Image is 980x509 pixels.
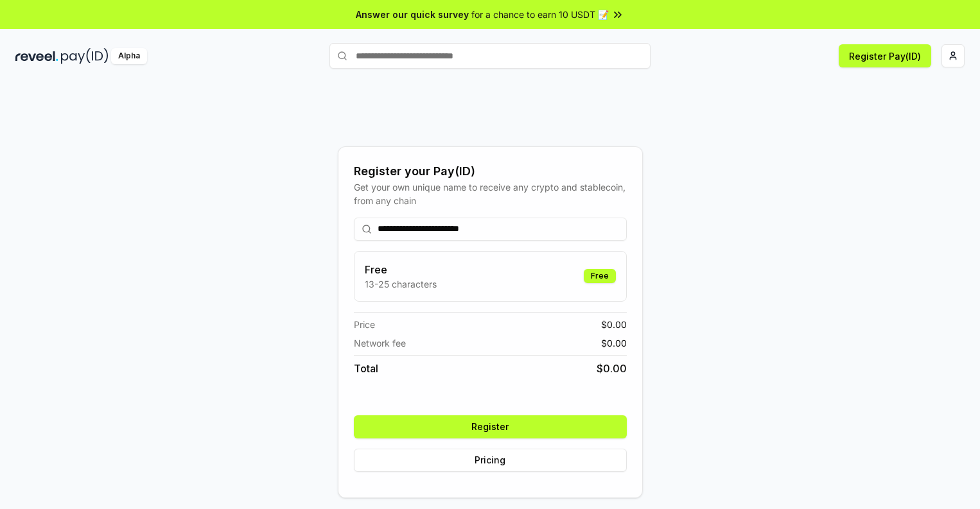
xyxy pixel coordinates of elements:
[354,361,378,376] span: Total
[601,336,627,350] span: $ 0.00
[15,48,58,64] img: reveel_dark
[356,8,469,21] span: Answer our quick survey
[354,415,627,438] button: Register
[354,180,627,207] div: Get your own unique name to receive any crypto and stablecoin, from any chain
[354,449,627,472] button: Pricing
[365,262,437,277] h3: Free
[365,277,437,291] p: 13-25 characters
[354,336,406,350] span: Network fee
[354,162,627,180] div: Register your Pay(ID)
[111,48,147,64] div: Alpha
[584,269,616,283] div: Free
[471,8,609,21] span: for a chance to earn 10 USDT 📝
[601,318,627,331] span: $ 0.00
[354,318,375,331] span: Price
[839,44,931,67] button: Register Pay(ID)
[61,48,109,64] img: pay_id
[597,361,627,376] span: $ 0.00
